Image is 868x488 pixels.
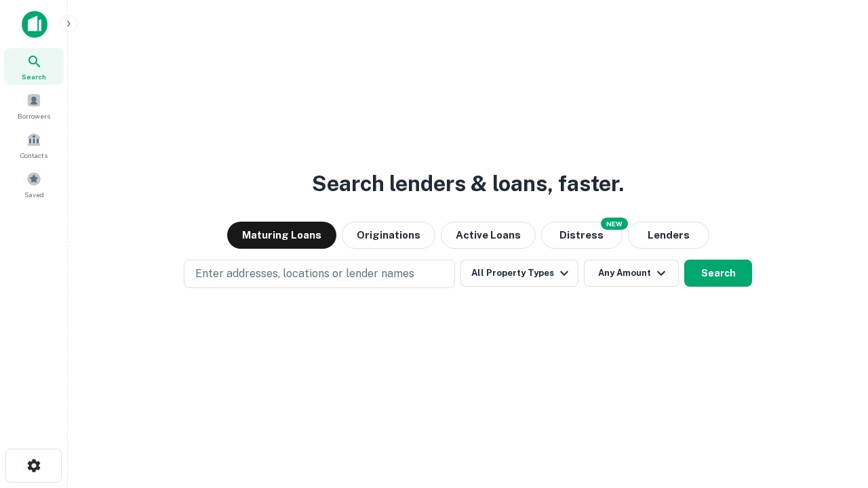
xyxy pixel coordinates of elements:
[4,48,64,85] a: Search
[20,150,47,161] span: Contacts
[184,260,455,288] button: Enter addresses, locations or lender names
[460,260,578,287] button: All Property Types
[4,166,64,203] a: Saved
[441,222,536,249] button: Active Loans
[22,11,47,38] img: capitalize-icon.png
[24,189,44,200] span: Saved
[628,222,709,249] button: Lenders
[800,380,868,445] iframe: Chat Widget
[541,222,623,249] button: Search distressed loans with lien and other non-mortgage details.
[4,127,64,163] a: Contacts
[584,260,679,287] button: Any Amount
[342,222,435,249] button: Originations
[22,71,46,82] span: Search
[227,222,336,249] button: Maturing Loans
[195,266,414,282] p: Enter addresses, locations or lender names
[601,218,628,230] div: NEW
[684,260,752,287] button: Search
[18,110,50,121] span: Borrowers
[4,87,64,124] a: Borrowers
[312,167,624,200] h3: Search lenders & loans, faster.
